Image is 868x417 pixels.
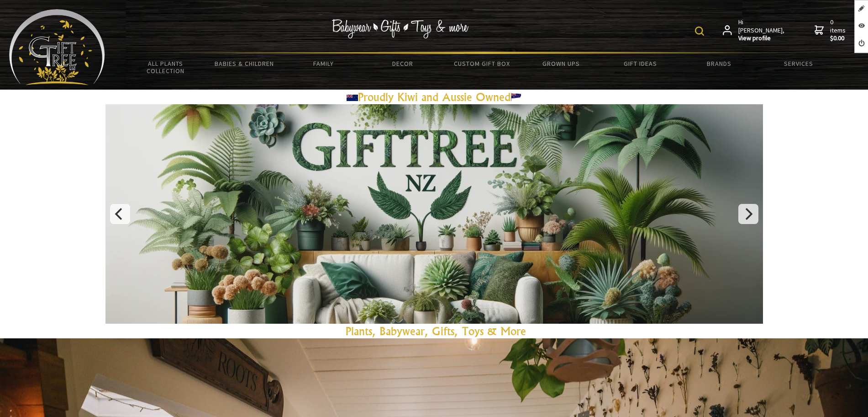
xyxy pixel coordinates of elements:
a: Gift Ideas [600,54,679,73]
button: Next [738,204,758,224]
a: Decor [363,54,442,73]
a: Hi [PERSON_NAME],View profile [723,18,785,43]
span: Hi [PERSON_NAME], [738,18,785,43]
strong: View profile [738,34,785,43]
a: Services [759,54,838,73]
a: Custom Gift Box [442,54,521,73]
img: product search [695,27,704,36]
img: Babywear - Gifts - Toys & more [331,19,468,38]
a: Brands [680,54,759,73]
strong: $0.00 [830,34,847,43]
img: Babyware - Gifts - Toys and more... [9,9,105,85]
span: 0 items [830,18,847,43]
a: Grown Ups [521,54,600,73]
button: Previous [110,204,130,224]
a: Plants, Babywear, Gifts, Toys & Mor [346,324,521,338]
a: 0 items$0.00 [815,18,847,43]
a: Proudly Kiwi and Aussie Owned [347,90,522,104]
a: All Plants Collection [126,54,205,80]
a: Babies & Children [205,54,284,73]
a: Family [284,54,363,73]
